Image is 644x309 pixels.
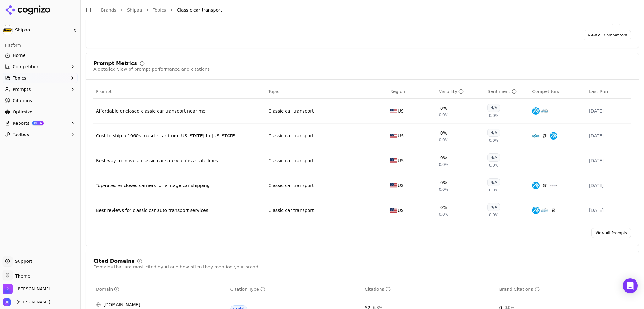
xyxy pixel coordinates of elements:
[550,182,557,189] img: united road
[499,286,540,292] div: Brand Citations
[532,182,540,189] img: montway auto transport
[439,137,449,142] span: 0.0%
[15,27,70,33] span: Shipaa
[541,207,548,214] img: sherpa auto transport
[611,24,621,34] button: Show roadrunner auto transport data
[3,84,78,94] button: Prompts
[93,66,210,72] div: A detailed view of prompt performance and citations
[3,130,78,140] button: Toolbox
[13,258,32,264] span: Support
[13,63,40,70] span: Competition
[541,132,548,140] img: amerifreight
[487,153,500,162] div: N/A
[3,107,78,117] a: Optimize
[266,85,387,99] th: Topic
[398,207,404,213] span: US
[489,212,499,218] span: 0.0%
[96,182,263,189] a: Top-rated enclosed carriers for vintage car shipping
[268,182,314,189] div: Classic car transport
[268,108,314,114] a: Classic car transport
[3,96,78,106] a: Citations
[365,286,391,292] div: Citations
[584,30,631,40] a: View All Competitors
[101,8,116,13] a: Brands
[390,109,397,113] img: US flag
[550,207,557,214] img: amerifreight
[440,204,447,211] div: 0%
[589,207,629,213] div: [DATE]
[13,86,31,92] span: Prompts
[268,207,314,213] a: Classic car transport
[14,299,50,305] span: [PERSON_NAME]
[439,187,449,192] span: 0.0%
[398,133,404,139] span: US
[268,133,314,139] a: Classic car transport
[96,301,225,308] div: [DOMAIN_NAME]
[560,23,604,29] div: 9.7 %
[489,113,499,118] span: 0.0%
[398,108,404,114] span: US
[96,88,112,95] span: Prompt
[16,286,50,292] span: Perrill
[101,7,626,13] nav: breadcrumb
[487,203,500,211] div: N/A
[586,85,631,99] th: Last Run
[550,132,557,140] img: montway auto transport
[589,157,629,164] div: [DATE]
[487,88,516,95] div: Sentiment
[436,85,485,99] th: brandMentionRate
[390,183,397,188] img: US flag
[439,88,464,95] div: Visibility
[3,284,13,294] img: Perrill
[398,182,404,189] span: US
[153,7,166,13] a: Topics
[589,88,608,95] span: Last Run
[388,85,436,99] th: Region
[487,178,500,186] div: N/A
[489,188,499,193] span: 0.0%
[230,286,265,292] div: Citation Type
[3,62,78,72] button: Competition
[32,121,44,125] span: BETA
[13,273,30,279] span: Theme
[3,298,11,306] img: Dan Cole
[390,208,397,213] img: US flag
[487,129,500,137] div: N/A
[440,105,447,111] div: 0%
[440,179,447,186] div: 0%
[439,162,449,167] span: 0.0%
[390,88,405,95] span: Region
[93,61,137,66] div: Prompt Metrics
[228,282,363,296] th: citationTypes
[96,157,263,164] a: Best way to move a classic car safely across state lines
[96,108,263,114] a: Affordable enclosed classic car transport near me
[177,7,222,13] span: Classic car transport
[440,155,447,161] div: 0%
[489,163,499,168] span: 0.0%
[13,131,29,138] span: Toolbox
[3,73,78,83] button: Topics
[532,88,559,95] span: Competitors
[497,282,631,296] th: brandCitationCount
[3,118,78,128] button: ReportsBETA
[3,40,78,50] div: Platform
[96,133,263,139] a: Cost to ship a 1960s muscle car from [US_STATE] to [US_STATE]
[390,158,397,163] img: US flag
[623,278,638,293] div: Open Intercom Messenger
[458,20,626,38] tr: 9.7%Show roadrunner auto transport data
[127,7,142,13] a: Shipaa
[268,157,314,164] div: Classic car transport
[589,182,629,189] div: [DATE]
[3,284,50,294] button: Open organization switcher
[541,182,548,189] img: amerifreight
[13,120,30,126] span: Reports
[591,228,631,238] a: View All Prompts
[96,207,263,213] a: Best reviews for classic car auto transport services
